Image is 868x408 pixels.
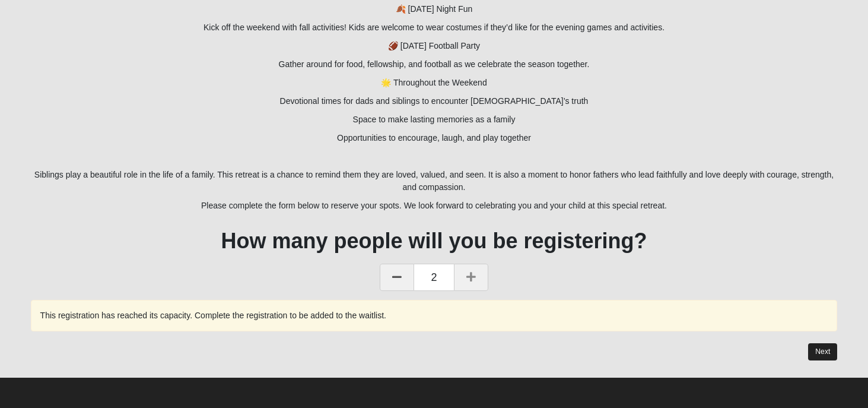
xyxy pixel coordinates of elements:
p: Kick off the weekend with fall activities! Kids are welcome to wear costumes if they’d like for t... [31,21,838,34]
p: Opportunities to encourage, laugh, and play together [31,132,838,144]
p: 🌟 Throughout the Weekend [31,77,838,89]
h1: How many people will you be registering? [31,228,838,254]
span: 2 [414,264,453,291]
p: 🏈 [DATE] Football Party [31,40,838,52]
p: Please complete the form below to reserve your spots. We look forward to celebrating you and your... [31,200,838,212]
div: This registration has reached its capacity. Complete the registration to be added to the waitlist. [31,300,838,331]
p: 🍂 [DATE] Night Fun [31,3,838,15]
p: Devotional times for dads and siblings to encounter [DEMOGRAPHIC_DATA]’s truth [31,95,838,107]
p: Space to make lasting memories as a family [31,113,838,126]
p: Siblings play a beautiful role in the life of a family. This retreat is a chance to remind them t... [31,169,838,194]
button: Next [808,343,837,360]
p: Gather around for food, fellowship, and football as we celebrate the season together. [31,58,838,71]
